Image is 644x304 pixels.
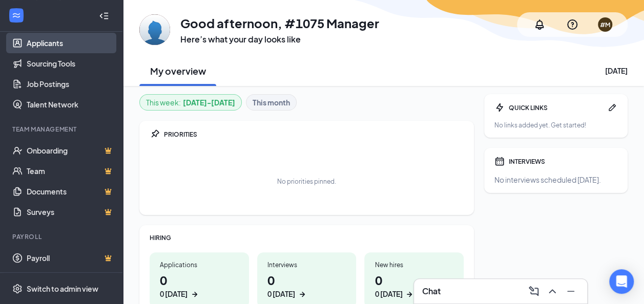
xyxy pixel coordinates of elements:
div: Open Intercom Messenger [609,269,634,294]
div: Team Management [12,125,112,134]
div: Payroll [12,232,112,241]
a: TeamCrown [27,161,114,181]
svg: Pin [150,129,160,139]
svg: Minimize [565,285,577,297]
a: Talent Network [27,94,114,115]
div: INTERVIEWS [509,157,617,166]
div: Interviews [267,260,346,269]
button: ComposeMessage [526,283,542,299]
h3: Here’s what your day looks like [180,34,379,45]
div: This week : [146,97,235,108]
svg: ComposeMessage [528,285,540,297]
a: DocumentsCrown [27,181,114,202]
svg: WorkstreamLogo [11,10,22,20]
div: PRIORITIES [164,130,464,139]
div: Switch to admin view [27,284,98,294]
button: ChevronUp [544,283,560,299]
div: No interviews scheduled [DATE]. [494,175,617,185]
b: This month [253,97,290,108]
button: Minimize [563,283,579,299]
a: Sourcing Tools [27,53,114,74]
svg: ArrowRight [190,289,200,299]
svg: Bolt [494,102,505,113]
div: No links added yet. Get started! [494,121,617,129]
svg: ChevronUp [546,285,558,297]
img: #1075 Manager [139,14,170,45]
div: HIRING [150,233,464,242]
a: Applicants [27,33,114,53]
div: No priorities pinned. [277,177,336,186]
div: Applications [160,260,239,269]
div: New hires [375,260,453,269]
svg: QuestionInfo [566,18,578,31]
svg: Collapse [99,11,109,21]
svg: Settings [12,284,23,294]
svg: Notifications [533,18,546,31]
a: Job Postings [27,74,114,94]
h3: Chat [422,286,441,297]
div: 0 [DATE] [160,289,188,299]
svg: Pen [607,102,617,113]
svg: ArrowRight [297,289,307,299]
h1: 0 [267,271,346,299]
h1: 0 [375,271,453,299]
div: QUICK LINKS [509,103,603,112]
svg: ArrowRight [404,289,414,299]
div: #M [600,20,610,29]
h1: Good afternoon, #1075 Manager [180,14,379,32]
a: SurveysCrown [27,202,114,222]
div: 0 [DATE] [375,289,402,299]
div: [DATE] [605,66,628,76]
h1: 0 [160,271,239,299]
a: PayrollCrown [27,248,114,268]
h2: My overview [150,64,206,77]
svg: Calendar [494,156,505,166]
b: [DATE] - [DATE] [183,97,235,108]
div: 0 [DATE] [267,289,295,299]
a: OnboardingCrown [27,140,114,161]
